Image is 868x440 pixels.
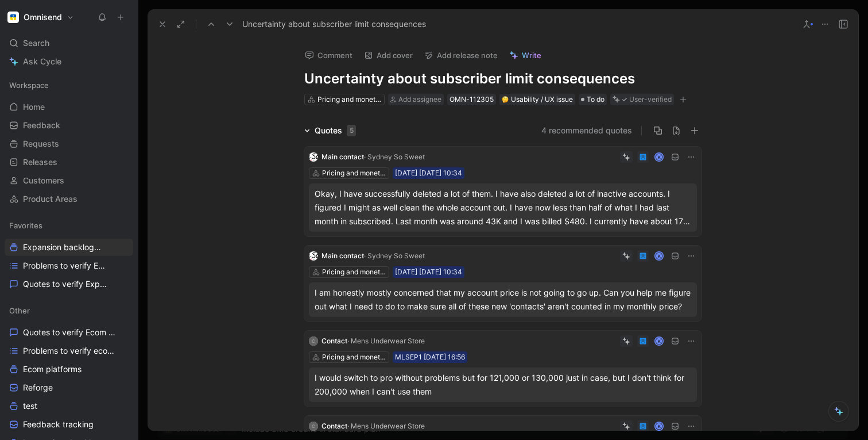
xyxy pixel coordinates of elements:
div: Quotes [315,124,356,137]
span: Quotes to verify Expansion [23,278,107,290]
span: Feedback tracking [23,419,94,430]
div: User-verified [629,94,672,105]
img: 🤔 [502,96,509,103]
a: Expansion backlogOther [5,239,133,256]
button: Comment [300,47,358,63]
button: Add release note [419,47,503,63]
span: Problems to verify Expansion [23,260,108,271]
div: To do [579,94,607,105]
a: Feedback tracking [5,416,133,433]
button: Write [504,47,547,63]
span: Main contact [321,152,364,161]
span: Write [522,50,541,60]
div: MLSEP1 [DATE] 16:56 [395,351,465,363]
span: · Sydney So Sweet [364,251,425,260]
span: Ecom platforms [23,364,82,375]
button: Add cover [359,47,418,63]
a: Customers [5,172,133,189]
img: Omnisend [7,12,19,23]
a: Releases [5,154,133,171]
div: OMN-112305 [449,94,494,105]
div: [DATE] [DATE] 10:34 [395,167,462,179]
div: I am honestly mostly concerned that my account price is not going to go up. Can you help me figur... [315,286,691,313]
span: Feedback [23,120,60,131]
div: Pricing and monetisation [322,351,386,363]
button: 4 recommended quotes [541,124,632,137]
span: · Mens Underwear Store [347,336,425,345]
span: Main contact [321,251,364,260]
span: Other [9,305,30,316]
span: Reforge [23,382,53,393]
h1: Uncertainty about subscriber limit consequences [304,70,702,88]
div: Other [5,302,133,319]
a: Ecom platforms [5,361,133,378]
span: Favorites [9,220,42,231]
div: K [656,252,663,260]
div: Usability / UX issue [502,94,573,105]
span: Contact [321,422,347,430]
a: Reforge [5,379,133,396]
a: Quotes to verify Expansion [5,276,133,293]
div: Quotes5 [300,124,361,137]
span: Contact [321,336,347,345]
div: Favorites [5,217,133,234]
div: C [309,422,318,431]
span: test [23,400,37,412]
a: Ask Cycle [5,53,133,70]
span: To do [587,94,604,105]
div: Pricing and monetisation [317,94,382,105]
span: Problems to verify ecom platforms [23,345,120,357]
span: Ask Cycle [23,55,61,68]
a: Quotes to verify Ecom platforms [5,324,133,341]
img: logo [309,251,318,261]
div: K [656,423,663,430]
span: Workspace [9,79,49,91]
a: test [5,397,133,415]
span: Expansion backlog [23,242,106,254]
span: · Mens Underwear Store [347,422,425,430]
div: K [656,154,663,161]
div: I would switch to pro without problems but for 121,000 or 130,000 just in case, but I don't think... [315,371,691,399]
span: Search [23,36,49,50]
a: Problems to verify Expansion [5,257,133,274]
h1: Omnisend [24,12,62,22]
span: Customers [23,175,64,186]
div: Search [5,35,133,52]
div: Pricing and monetisation [322,167,386,179]
span: Requests [23,138,59,150]
a: Home [5,98,133,116]
span: Uncertainty about subscriber limit consequences [242,17,426,31]
div: Okay, I have successfully deleted a lot of them. I have also deleted a lot of inactive accounts. ... [315,187,691,228]
img: logo [309,152,318,162]
div: C [309,336,318,346]
span: Add assignee [398,95,441,104]
span: Home [23,101,45,113]
div: Workspace [5,76,133,94]
span: Product Areas [23,193,77,205]
div: 🤔Usability / UX issue [499,94,575,105]
a: Product Areas [5,190,133,208]
div: Pricing and monetisation [322,266,386,278]
button: OmnisendOmnisend [5,9,77,25]
a: Requests [5,135,133,152]
div: K [656,338,663,345]
span: Quotes to verify Ecom platforms [23,327,119,338]
a: Problems to verify ecom platforms [5,342,133,359]
span: · Sydney So Sweet [364,152,425,161]
div: 5 [347,125,356,136]
a: Feedback [5,117,133,134]
span: Releases [23,156,57,168]
div: [DATE] [DATE] 10:34 [395,266,462,278]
